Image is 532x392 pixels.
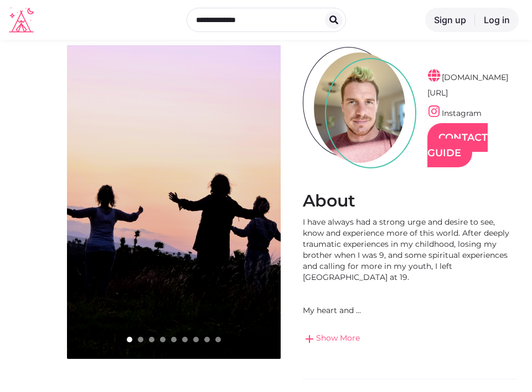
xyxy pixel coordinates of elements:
[303,216,517,316] div: I have always had a strong urge and desire to see, know and experience more of this world. After ...
[303,332,316,346] span: add
[475,8,519,32] a: Log in
[425,8,475,32] a: Sign up
[427,108,482,118] a: Instagram
[427,123,488,167] a: Contact Guide
[303,332,517,346] a: addShow More
[303,190,517,211] h2: About
[427,72,508,98] a: [DOMAIN_NAME][URL]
